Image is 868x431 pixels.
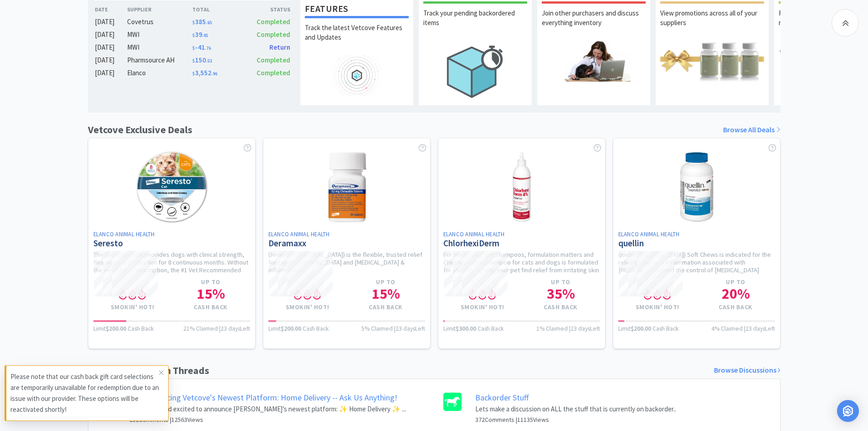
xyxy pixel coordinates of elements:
a: [DATE]MWI$39.81Completed [95,29,291,40]
a: Elanco Animal HealthSerestoThe Seresto collar provides dogs with clinical strength, flea and tick... [88,138,256,348]
div: Total [192,5,241,14]
div: Status [241,5,291,14]
h4: Cash Back [347,303,425,311]
span: 39 [192,30,208,39]
h4: Up to [172,278,250,286]
span: Completed [257,56,290,64]
div: Open Intercom Messenger [837,400,859,422]
div: Pharmsource AH [127,55,192,66]
a: Browse All Deals [723,124,781,136]
h6: 282 Comments | 12563 Views [129,415,406,425]
img: hero_feature_roadmap.png [305,55,409,96]
span: Completed [257,68,290,77]
div: [DATE] [95,68,128,78]
a: 🎉 Announcing Vetcove's Newest Platform: Home Delivery -- Ask Us Anything! [129,392,397,403]
h4: Smokin' Hot! [618,303,697,311]
h4: Cash Back [172,303,250,311]
h4: Cash Back [522,303,600,311]
div: Elanco [127,68,192,78]
p: View promotions across all of your suppliers [660,8,764,40]
p: Please note that our cash back gift card selections are temporarily unavailable for redemption du... [10,371,159,415]
h4: Smokin' Hot! [443,303,522,311]
a: [DATE]Elanco$3,552.96Completed [95,68,291,78]
a: [DATE]MWI$-41.76Return [95,42,291,53]
a: Elanco Animal HealthDeramaxxDeramaxx ([MEDICAL_DATA]) is the flexible, trusted relief for canine ... [263,138,431,348]
div: [DATE] [95,29,128,40]
h4: Smokin' Hot! [268,303,347,311]
a: [DATE]Pharmsource AH$150.53Completed [95,55,291,66]
div: MWI [127,42,192,53]
a: Browse Discussions [714,364,781,376]
span: 150 [192,56,212,64]
span: . 53 [206,58,212,64]
h1: Vetcove Exclusive Deals [88,122,192,138]
p: Track your pending backordered items [423,8,527,40]
span: $ [192,32,195,38]
div: Supplier [127,5,192,14]
span: 385 [192,17,212,26]
h1: 35 % [522,286,600,301]
span: $ [192,71,195,77]
a: Backorder Stuff [475,392,529,403]
h4: Cash Back [697,303,775,311]
h1: Popular Discussion Threads [88,363,209,379]
div: [DATE] [95,42,128,53]
a: Elanco Animal HealthChlorhexiDermFor medicated pet shampoos, formulation matters and ChlorhexiDer... [438,138,606,348]
span: $ [192,58,195,64]
span: Completed [257,17,290,26]
span: -41 [192,43,211,52]
span: Completed [257,30,290,39]
img: hero_discuss.png [542,40,646,82]
div: Covetrus [127,16,192,27]
a: [DATE]Covetrus$385.65Completed [95,16,291,27]
h1: 15 % [347,286,425,301]
span: Return [269,43,290,52]
h4: Up to [347,278,425,286]
span: . 65 [206,20,212,26]
span: 3,552 [192,68,217,77]
h4: Up to [522,278,600,286]
span: . 81 [202,32,208,38]
a: Elanco Animal Healthquellinquellin ([MEDICAL_DATA]) Soft Chews is indicated for the relief of pai... [613,138,781,348]
div: [DATE] [95,16,128,27]
div: MWI [127,29,192,40]
h4: Smokin' Hot! [93,303,172,311]
span: . 76 [205,45,211,51]
div: Date [95,5,128,14]
p: We are beyond excited to announce [PERSON_NAME]’s newest platform: ✨ Home Delivery ✨ ... [129,404,406,415]
p: Join other purchasers and discuss everything inventory [542,8,646,40]
p: Lets make a discussion on ALL the stuff that is currently on backorder.. [475,404,676,415]
span: $ [192,20,195,26]
h6: 372 Comments | 11135 Views [475,415,676,425]
span: $ [192,45,195,51]
h4: Up to [697,278,775,286]
p: Track the latest Vetcove Features and Updates [305,23,409,55]
div: [DATE] [95,55,128,66]
img: hero_promotions.png [660,40,764,82]
h1: 20 % [697,286,775,301]
img: hero_backorders.png [423,40,527,103]
h1: 15 % [172,286,250,301]
span: . 96 [211,71,217,77]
